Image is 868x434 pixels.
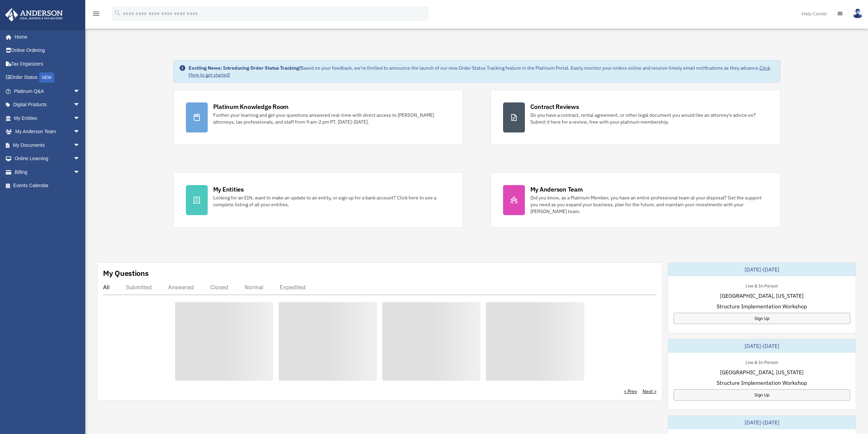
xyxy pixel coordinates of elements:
div: Do you have a contract, rental agreement, or other legal document you would like an attorney's ad... [530,112,768,125]
div: Submitted [126,284,152,291]
a: Platinum Q&Aarrow_drop_down [5,84,90,98]
a: My Entitiesarrow_drop_down [5,111,90,125]
a: Click Here to get started! [189,65,770,78]
div: My Entities [213,185,244,194]
a: < Prev [624,388,637,395]
div: Normal [245,284,263,291]
div: [DATE]-[DATE] [668,263,856,276]
div: Live & In-Person [740,282,783,289]
span: arrow_drop_down [73,152,87,166]
div: Platinum Knowledge Room [213,102,289,111]
div: My Anderson Team [530,185,583,194]
a: Home [5,30,87,44]
a: Billingarrow_drop_down [5,165,90,179]
a: My Anderson Team Did you know, as a Platinum Member, you have an entire professional team at your... [490,172,780,228]
span: arrow_drop_down [73,84,87,98]
i: menu [92,10,100,18]
a: Online Learningarrow_drop_down [5,152,90,166]
div: Contract Reviews [530,102,579,111]
div: Looking for an EIN, want to make an update to an entity, or sign up for a bank account? Click her... [213,194,451,208]
a: Platinum Knowledge Room Further your learning and get your questions answered real-time with dire... [173,90,463,145]
div: NEW [39,72,54,83]
span: Structure Implementation Workshop [717,379,807,387]
div: My Questions [103,268,149,278]
span: [GEOGRAPHIC_DATA], [US_STATE] [720,292,804,300]
span: arrow_drop_down [73,111,87,125]
span: arrow_drop_down [73,98,87,112]
div: [DATE]-[DATE] [668,339,856,353]
a: menu [92,12,100,18]
a: My Entities Looking for an EIN, want to make an update to an entity, or sign up for a bank accoun... [173,172,463,228]
span: Structure Implementation Workshop [717,302,807,310]
span: arrow_drop_down [73,165,87,179]
div: Did you know, as a Platinum Member, you have an entire professional team at your disposal? Get th... [530,194,768,215]
span: arrow_drop_down [73,138,87,152]
div: Expedited [280,284,306,291]
i: search [114,9,121,17]
a: Sign Up [674,389,850,401]
a: Next > [643,388,657,395]
div: All [103,284,109,291]
a: My Anderson Teamarrow_drop_down [5,125,90,139]
a: Digital Productsarrow_drop_down [5,98,90,112]
img: Anderson Advisors Platinum Portal [3,8,65,22]
div: Based on your feedback, we're thrilled to announce the launch of our new Order Status Tracking fe... [189,65,775,78]
div: Answered [168,284,194,291]
a: Events Calendar [5,179,90,193]
div: Live & In-Person [740,358,783,365]
img: User Pic [853,9,863,18]
a: My Documentsarrow_drop_down [5,138,90,152]
strong: Exciting News: Introducing Order Status Tracking! [189,65,300,71]
span: [GEOGRAPHIC_DATA], [US_STATE] [720,368,804,376]
a: Order StatusNEW [5,71,90,85]
div: Closed [210,284,228,291]
span: arrow_drop_down [73,125,87,139]
div: [DATE]-[DATE] [668,416,856,429]
a: Online Ordering [5,44,90,57]
a: Contract Reviews Do you have a contract, rental agreement, or other legal document you would like... [490,90,780,145]
a: Sign Up [674,313,850,324]
a: Tax Organizers [5,57,90,71]
div: Further your learning and get your questions answered real-time with direct access to [PERSON_NAM... [213,112,451,125]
